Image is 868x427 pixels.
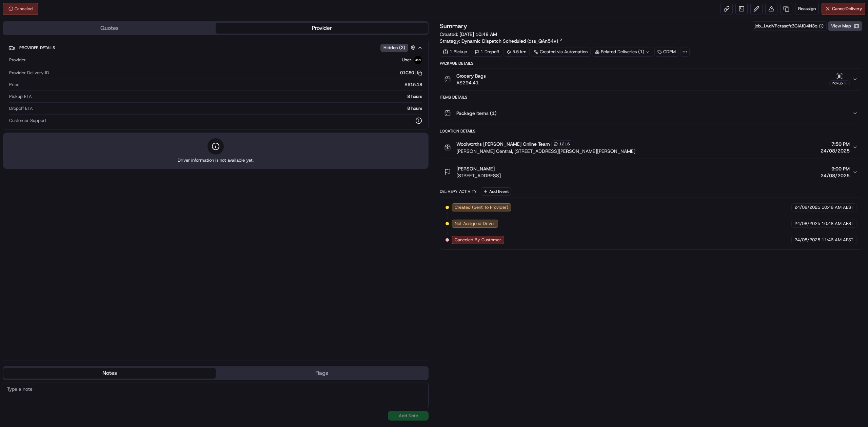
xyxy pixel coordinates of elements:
div: CDPM [654,47,679,57]
a: Dynamic Dispatch Scheduled (dss_QAn54v) [461,38,563,44]
button: 01C50 [400,70,422,76]
span: 24/08/2025 [794,237,820,243]
div: 1 Pickup [440,47,470,57]
div: Delivery Activity [440,189,477,194]
span: Package Items ( 1 ) [456,110,496,117]
span: 24/08/2025 [821,172,850,179]
span: 24/08/2025 [821,147,850,154]
div: 8 hours [36,105,422,111]
button: Quotes [3,23,216,34]
span: 24/08/2025 [794,204,820,210]
button: Reassign [795,3,819,15]
div: Related Deliveries (1) [592,47,653,57]
button: Pickup [829,73,850,86]
button: Woolworths [PERSON_NAME] Online Team1216[PERSON_NAME] Central, [STREET_ADDRESS][PERSON_NAME][PERS... [440,136,862,159]
span: Pickup ETA [9,94,32,100]
div: Strategy: [440,38,563,44]
span: Grocery Bags [456,73,486,79]
span: Provider [9,57,26,63]
button: View Map [828,21,862,31]
button: Grocery BagsA$294.41Pickup [440,68,862,90]
span: Provider Details [19,45,55,50]
div: Package Details [440,61,862,66]
span: [PERSON_NAME] Central, [STREET_ADDRESS][PERSON_NAME][PERSON_NAME] [456,148,635,155]
button: [PERSON_NAME][STREET_ADDRESS]9:00 PM24/08/2025 [440,161,862,183]
span: 11:46 AM AEST [822,237,853,243]
span: Provider Delivery ID [9,70,49,76]
button: Hidden (2) [380,43,417,52]
h3: Summary [440,23,467,29]
button: Add Event [481,187,511,196]
span: Dynamic Dispatch Scheduled (dss_QAn54v) [461,38,558,44]
span: Uber [402,57,411,63]
span: Dropoff ETA [9,105,33,111]
div: Items Details [440,95,862,100]
span: 24/08/2025 [794,221,820,227]
button: Flags [216,368,428,379]
span: 1216 [559,141,570,147]
span: Cancel Delivery [832,6,862,12]
span: 7:50 PM [821,141,850,147]
button: CancelDelivery [822,3,865,15]
span: Canceled By Customer [455,237,501,243]
button: Provider [216,23,428,34]
a: Created via Automation [531,47,591,57]
span: [STREET_ADDRESS] [456,172,501,179]
span: Created (Sent To Provider) [455,204,508,210]
button: job_LwdVPctasofz3GiAfD4N3q [755,23,824,29]
span: Created: [440,31,497,38]
span: Hidden ( 2 ) [383,45,405,51]
button: Package Items (1) [440,102,862,124]
span: Driver information is not available yet. [178,157,254,163]
span: [DATE] 10:48 AM [459,31,497,37]
button: Provider DetailsHidden (2) [8,42,423,53]
div: 1 Dropoff [472,47,502,57]
span: Customer Support [9,118,46,124]
div: 5.5 km [504,47,530,57]
span: Woolworths [PERSON_NAME] Online Team [456,141,550,147]
span: [PERSON_NAME] [456,165,495,172]
button: Canceled [3,3,38,15]
span: 9:00 PM [821,165,850,172]
img: uber-new-logo.jpeg [414,56,422,64]
span: A$15.18 [405,82,422,88]
button: Notes [3,368,216,379]
span: 10:48 AM AEST [822,221,853,227]
span: Reassign [798,6,816,12]
span: Price [9,82,19,88]
span: 10:48 AM AEST [822,204,853,210]
div: Pickup [829,80,850,86]
span: A$294.41 [456,79,486,86]
div: Location Details [440,128,862,134]
div: 8 hours [35,94,422,100]
span: Not Assigned Driver [455,221,495,227]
